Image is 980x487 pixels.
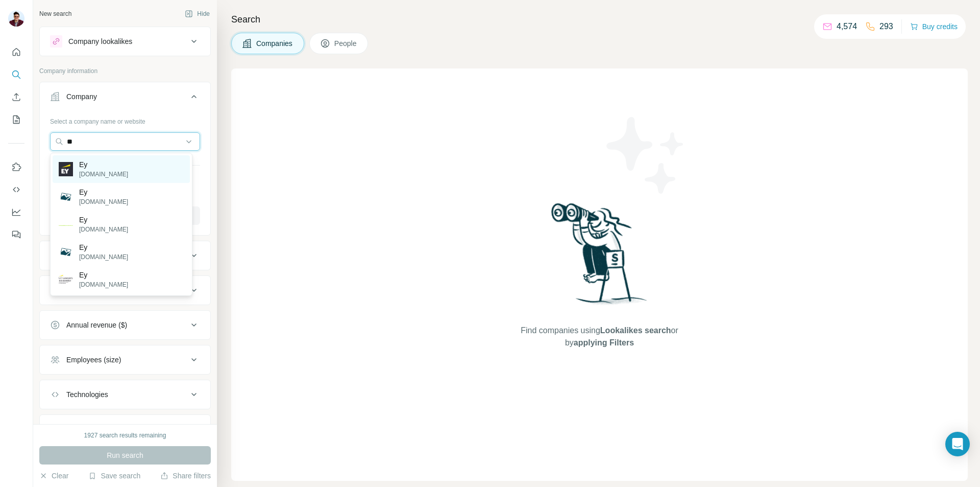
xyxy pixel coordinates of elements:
[574,338,634,347] span: applying Filters
[40,278,210,303] button: HQ location
[600,109,692,201] img: Surfe Illustration - Stars
[79,225,128,234] p: [DOMAIN_NAME]
[40,347,210,372] button: Employees (size)
[256,38,293,49] span: Companies
[79,187,128,197] p: Ey
[40,84,210,113] button: Company
[50,113,200,126] div: Select a company name or website
[39,66,211,76] p: Company information
[334,38,358,49] span: People
[8,158,24,176] button: Use Surfe on LinkedIn
[8,110,24,129] button: My lists
[59,223,73,225] img: Ey
[66,355,121,365] div: Employees (size)
[59,190,73,204] img: Ey
[79,242,128,252] p: Ey
[59,162,73,176] img: Ey
[8,180,24,199] button: Use Surfe API
[39,471,68,481] button: Clear
[79,270,128,280] p: Ey
[79,252,128,262] p: [DOMAIN_NAME]
[8,88,24,106] button: Enrich CSV
[8,65,24,84] button: Search
[66,91,97,102] div: Company
[837,20,857,33] p: 4,574
[8,225,24,244] button: Feedback
[879,20,893,33] p: 293
[8,203,24,221] button: Dashboard
[40,313,210,337] button: Annual revenue ($)
[547,200,653,314] img: Surfe Illustration - Woman searching with binoculars
[8,43,24,61] button: Quick start
[68,36,132,47] div: Company lookalikes
[84,431,166,440] div: 1927 search results remaining
[79,159,128,170] p: Ey
[231,12,968,27] h4: Search
[79,170,128,179] p: [DOMAIN_NAME]
[59,245,73,259] img: Ey
[59,272,73,287] img: Ey
[79,280,128,289] p: [DOMAIN_NAME]
[88,471,140,481] button: Save search
[40,243,210,268] button: Industry
[178,6,217,21] button: Hide
[79,215,128,225] p: Ey
[39,9,71,18] div: New search
[910,19,958,34] button: Buy credits
[518,324,681,349] span: Find companies using or by
[945,432,970,456] div: Open Intercom Messenger
[8,10,24,27] img: Avatar
[600,326,671,335] span: Lookalikes search
[66,389,108,400] div: Technologies
[40,29,210,54] button: Company lookalikes
[160,471,211,481] button: Share filters
[40,417,210,442] button: Keywords
[79,197,128,206] p: [DOMAIN_NAME]
[40,382,210,407] button: Technologies
[66,320,127,330] div: Annual revenue ($)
